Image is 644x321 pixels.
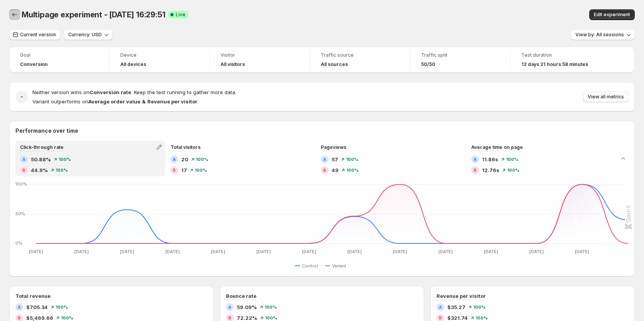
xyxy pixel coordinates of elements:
[147,98,197,105] strong: Revenue per visitor
[221,52,299,58] span: Visitor
[575,249,589,254] text: [DATE]
[228,316,231,320] h2: B
[56,305,68,309] span: 100%
[120,51,199,68] a: DeviceAll devices
[583,91,629,102] button: View all metrics
[521,61,588,68] span: 12 days 21 hours 58 minutes
[59,157,71,162] span: 100%
[120,249,134,254] text: [DATE]
[228,305,231,309] h2: A
[211,249,225,254] text: [DATE]
[302,249,316,254] text: [DATE]
[474,157,477,162] h2: A
[347,249,362,254] text: [DATE]
[618,153,629,164] button: Collapse chart
[74,249,89,254] text: [DATE]
[18,316,21,320] h2: B
[332,166,339,174] span: 49
[195,168,207,172] span: 100%
[484,249,498,254] text: [DATE]
[475,316,488,320] span: 100%
[482,166,499,174] span: 12.76s
[265,316,277,320] span: 100%
[29,249,43,254] text: [DATE]
[20,93,23,101] h2: -
[176,12,185,18] span: Live
[474,168,477,172] h2: B
[170,144,201,150] span: Total visitors
[521,52,600,58] span: Test duration
[22,10,165,19] span: Multipage experiment - [DATE] 16:29:51
[15,181,27,187] text: 100%
[165,249,180,254] text: [DATE]
[20,144,64,150] span: Click-through rate
[61,316,73,320] span: 100%
[32,89,236,95] span: Neither version wins on . Keep the test running to gather more data.
[20,51,98,68] a: GoalConversion
[438,249,453,254] text: [DATE]
[181,155,188,163] span: 20
[142,98,146,105] strong: &
[439,305,442,309] h2: A
[265,305,277,309] span: 100%
[437,292,486,300] h3: Revenue per visitor
[506,157,518,162] span: 100%
[15,127,629,135] h2: Performance over time
[20,61,48,68] span: Conversion
[421,61,435,68] span: 50/50
[471,144,523,150] span: Average time on page
[18,305,21,309] h2: A
[9,29,61,40] button: Current version
[64,29,113,40] button: Currency: USD
[323,157,326,162] h2: A
[22,157,25,162] h2: A
[120,52,199,58] span: Device
[31,166,48,174] span: 44.9%
[575,32,624,38] span: View by: All sessions
[173,168,176,172] h2: B
[15,292,51,300] h3: Total revenue
[15,211,25,216] text: 50%
[594,12,630,18] span: Edit experiment
[588,94,624,100] span: View all metrics
[89,89,131,95] strong: Conversion rate
[321,52,399,58] span: Traffic source
[346,157,358,162] span: 100%
[226,292,256,300] h3: Bounce rate
[256,249,271,254] text: [DATE]
[507,168,519,172] span: 100%
[173,157,176,162] h2: A
[20,52,98,58] span: Goal
[56,168,68,172] span: 100%
[332,155,338,163] span: 57
[332,263,346,269] span: Variant
[88,98,140,105] strong: Average order value
[346,168,359,172] span: 100%
[521,51,600,68] a: Test duration12 days 21 hours 58 minutes
[421,51,499,68] a: Traffic split50/50
[22,168,25,172] h2: B
[9,9,20,20] button: Back
[31,155,51,163] span: 50.88%
[15,240,22,246] text: 0%
[20,32,56,38] span: Current version
[321,51,399,68] a: Traffic sourceAll sources
[571,29,635,40] button: View by: All sessions
[295,261,321,270] button: Control
[237,303,257,311] span: 59.09%
[302,263,318,269] span: Control
[221,61,245,68] h4: All visitors
[589,9,635,20] button: Edit experiment
[196,157,208,162] span: 100%
[473,305,486,309] span: 100%
[68,32,102,38] span: Currency: USD
[181,166,187,174] span: 17
[325,261,349,270] button: Variant
[32,98,199,105] span: Variant outperforms on .
[421,52,499,58] span: Traffic split
[26,303,48,311] span: $705.34
[447,303,465,311] span: $35.27
[323,168,326,172] h2: B
[439,316,442,320] h2: B
[321,144,346,150] span: Pageviews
